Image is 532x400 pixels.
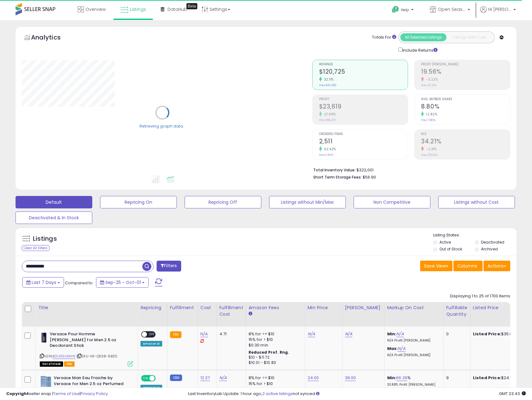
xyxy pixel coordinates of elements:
span: ROI [421,133,510,136]
b: Max: [387,346,398,351]
small: 12.82% [424,112,437,117]
small: 62.42% [322,147,336,151]
span: OFF [155,376,165,381]
span: Hi [PERSON_NAME] [488,6,511,12]
button: Actions [484,261,510,271]
span: $56.90 [363,174,376,180]
button: Columns [453,261,483,271]
button: Deactivated & In Stock [16,212,92,224]
button: Filters [157,261,181,272]
a: N/A [345,331,352,337]
h2: $23,619 [319,103,408,111]
div: Cost [200,305,214,311]
div: Fulfillment [170,305,195,311]
div: Tooltip anchor [186,3,197,9]
span: FBA [64,361,75,367]
small: 32.11% [322,77,334,82]
div: Fulfillment Cost [219,305,243,318]
span: Profit [319,98,408,101]
b: Short Term Storage Fees: [313,174,362,180]
span: Help [401,7,409,12]
h2: 8.80% [421,103,510,111]
div: $24.51 [473,375,525,381]
div: Amazon Fees [249,305,302,311]
div: 8% for <= $10 [249,375,300,381]
h2: $120,725 [319,68,408,77]
b: Min: [387,375,397,381]
button: Save View [420,261,452,271]
button: Repricing On [100,196,177,208]
button: Non Competitive [354,196,430,208]
span: Revenue [319,63,408,66]
small: FBM [170,374,182,381]
button: Repricing Off [185,196,261,208]
div: 0 [446,331,465,337]
span: | SKU: H5-Q5S8-6BZD [76,354,117,359]
b: Reduced Prof. Rng. [249,350,289,355]
b: Listed Price: [473,331,501,337]
a: N/A [308,331,315,337]
button: Listings without Min/Max [269,196,346,208]
small: Amazon Fees. [249,311,252,317]
a: 66.26 [396,375,407,381]
div: 8% for <= $10 [249,331,300,337]
button: Last 7 Days [22,277,64,288]
small: FBA [170,331,181,338]
a: N/A [219,375,227,381]
p: N/A Profit [PERSON_NAME] [387,353,439,357]
small: Prev: 7.80% [421,118,435,122]
div: 4.71 [219,331,241,337]
h5: Analytics [31,33,73,43]
small: Prev: $18,470 [319,118,336,122]
div: Retrieving graph data.. [140,123,185,129]
img: 514wojFlXHL._SL40_.jpg [40,375,52,388]
button: Listings without Cost [438,196,515,208]
a: 24.00 [308,375,319,381]
a: N/A [396,331,404,337]
small: -3.22% [424,77,438,82]
div: Listed Price [473,305,527,311]
span: Compared to: [65,280,94,286]
div: Repricing [140,305,165,311]
span: Sep-25 - Oct-01 [105,279,141,286]
h2: 19.56% [421,68,510,77]
i: Get Help [392,6,399,13]
a: Terms of Use [53,391,80,397]
a: 39.00 [345,375,356,381]
button: Listings With Cost [446,33,493,41]
li: $322,001 [313,166,506,173]
button: Sep-25 - Oct-01 [96,277,149,288]
span: Open Seasons [438,6,466,12]
div: Totals For [372,35,396,40]
small: Prev: 20.21% [421,83,436,87]
span: Last 7 Days [32,279,56,286]
button: Default [16,196,92,208]
span: Avg. Buybox Share [421,98,510,101]
label: Out of Stock [439,246,462,252]
div: Include Returns [394,46,445,53]
span: Ordered Items [319,133,408,136]
b: Min: [387,331,397,337]
label: Active [439,240,451,245]
b: Versace Pour Homme [PERSON_NAME] for Men 2.5 oz Deodorant Stick [50,331,125,350]
a: Help [387,1,420,20]
button: All Selected Listings [400,33,447,41]
p: Listing States: [433,232,516,238]
a: 12.27 [200,375,210,381]
label: Archived [481,246,498,252]
div: $35.00 [473,331,525,337]
img: 312XYxcc9OL._SL40_.jpg [40,331,48,344]
a: N/A [398,346,405,352]
h2: 2,511 [319,138,408,146]
b: Total Inventory Value: [313,167,355,173]
th: The percentage added to the cost of goods (COGS) that forms the calculator for Min & Max prices. [384,302,443,327]
div: Clear All Filters [22,245,49,251]
div: Amazon AI [140,385,162,390]
div: 9 [446,375,465,381]
h2: 34.21% [421,138,510,146]
small: Prev: 1,546 [319,153,333,157]
h5: Listings [33,235,57,243]
a: Privacy Policy [80,391,108,397]
div: Markup on Cost [387,305,441,311]
div: [PERSON_NAME] [345,305,382,311]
